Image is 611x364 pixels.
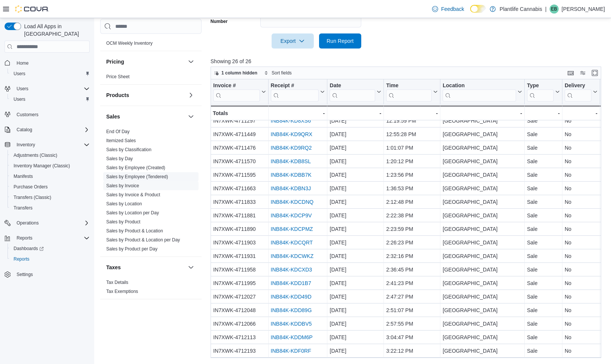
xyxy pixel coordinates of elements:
div: IN7XWK-4711890 [213,225,266,234]
span: Customers [17,112,38,118]
button: Date [330,82,381,102]
div: IN7XWK-4711833 [213,198,266,207]
div: Receipt # [270,82,319,89]
div: [DATE] [330,171,381,180]
button: Taxes [186,263,196,272]
span: Inventory Manager (Classic) [14,163,70,169]
span: Sales by Product & Location per Day [106,237,180,243]
div: Invoice # [213,82,260,89]
a: Itemized Sales [106,138,136,143]
button: Operations [2,218,93,228]
button: Pricing [106,58,185,65]
span: Itemized Sales [106,138,136,144]
div: IN7XWK-4711449 [213,130,266,139]
button: Run Report [319,33,361,49]
div: 2:32:16 PM [386,252,438,261]
button: Reports [2,233,93,243]
button: Inventory Manager (Classic) [8,161,93,171]
button: Settings [2,269,93,280]
img: Cova [15,5,49,13]
div: [GEOGRAPHIC_DATA] [443,333,522,342]
span: Home [14,58,90,67]
span: Manifests [11,172,90,181]
button: Keyboard shortcuts [566,68,575,77]
button: Delivery [565,82,597,102]
div: IN7XWK-4711297 [213,117,266,126]
div: 2:57:55 PM [386,320,438,329]
span: Load All Apps in [GEOGRAPHIC_DATA] [21,23,90,38]
a: Adjustments (Classic) [11,151,60,160]
div: No [565,225,597,234]
div: No [565,211,597,220]
button: Time [386,82,438,102]
button: Receipt # [270,82,325,102]
div: - [565,109,597,118]
div: OCM [100,39,202,51]
div: [GEOGRAPHIC_DATA] [443,184,522,193]
div: [DATE] [330,306,381,315]
div: - [527,109,560,118]
div: Pricing [100,72,202,84]
div: [GEOGRAPHIC_DATA] [443,265,522,275]
span: Users [11,69,90,78]
h3: Products [106,91,129,99]
span: Home [17,60,29,66]
span: Settings [14,270,90,279]
a: Tax Details [106,280,128,285]
span: End Of Day [106,129,130,135]
div: [DATE] [330,157,381,166]
div: No [565,265,597,275]
span: Purchase Orders [11,182,90,191]
a: Sales by Location per Day [106,210,159,215]
div: [GEOGRAPHIC_DATA] [443,211,522,220]
a: INB84K-KDB8SL [270,159,311,165]
div: IN7XWK-4712066 [213,320,266,329]
a: INB84K-KDDBV5 [270,321,312,327]
div: Sale [527,225,560,234]
span: Users [11,95,90,104]
div: IN7XWK-4712027 [213,293,266,302]
div: IN7XWK-4711881 [213,211,266,220]
a: Users [11,69,28,78]
span: Sales by Employee (Tendered) [106,174,168,180]
span: Export [276,33,309,49]
p: Showing 26 of 26 [211,58,605,65]
div: Sale [527,144,560,153]
div: [DATE] [330,184,381,193]
div: 3:22:12 PM [386,347,438,356]
a: End Of Day [106,129,130,134]
a: Transfers (Classic) [11,193,54,202]
a: INB84K-KDCWKZ [270,253,313,259]
div: - [270,109,325,118]
span: Transfers [14,205,32,211]
a: INB84K-KDBB7K [270,172,311,178]
a: INB84K-KDF0RF [270,348,311,354]
div: [GEOGRAPHIC_DATA] [443,238,522,247]
span: Sales by Product [106,219,141,225]
div: [GEOGRAPHIC_DATA] [443,320,522,329]
button: Invoice # [213,82,266,102]
a: INB84K-KD8XS6 [270,118,311,124]
button: Location [443,82,522,102]
button: Catalog [2,124,93,135]
div: IN7XWK-4711958 [213,265,266,275]
span: Adjustments (Classic) [11,151,90,160]
div: Type [527,82,554,89]
span: OCM Weekly Inventory [106,40,153,46]
div: Sale [527,265,560,275]
a: Transfers [11,203,35,212]
a: INB84K-KDCP9V [270,213,312,219]
div: No [565,171,597,180]
div: Sale [527,130,560,139]
div: 12:55:28 PM [386,130,438,139]
button: Users [8,94,93,105]
div: 2:51:07 PM [386,306,438,315]
span: Purchase Orders [14,184,48,190]
span: Sales by Invoice [106,183,139,189]
span: Feedback [441,5,464,13]
div: No [565,279,597,288]
div: No [565,157,597,166]
div: - [330,109,381,118]
button: Home [2,57,93,68]
span: Sales by Classification [106,147,151,153]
